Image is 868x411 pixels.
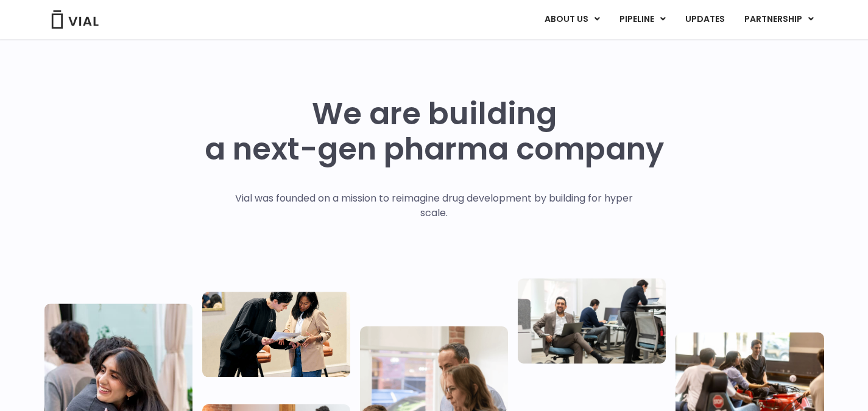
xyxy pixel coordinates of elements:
a: UPDATES [676,9,734,30]
a: ABOUT USMenu Toggle [535,9,609,30]
img: Two people looking at a paper talking. [202,292,350,377]
a: PARTNERSHIPMenu Toggle [735,9,824,30]
a: PIPELINEMenu Toggle [610,9,675,30]
img: Three people working in an office [518,278,666,364]
h1: We are building a next-gen pharma company [205,96,664,167]
img: Vial Logo [51,10,99,29]
p: Vial was founded on a mission to reimagine drug development by building for hyper scale. [222,191,646,220]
